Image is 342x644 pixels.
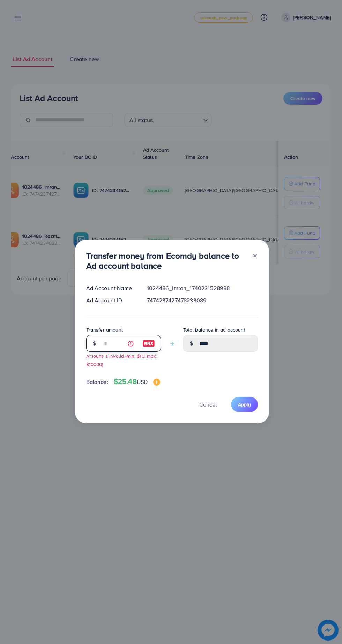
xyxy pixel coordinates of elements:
div: 7474237427478233089 [141,296,263,304]
div: 1024486_Imran_1740231528988 [141,284,263,292]
small: Amount is invalid (min: $10, max: $10000) [86,353,157,367]
div: Ad Account ID [81,296,142,304]
span: Balance: [86,378,108,386]
label: Total balance in ad account [183,326,245,333]
h4: $25.48 [114,377,160,386]
img: image [142,339,155,348]
span: Cancel [199,401,217,408]
div: Ad Account Name [81,284,142,292]
span: Apply [238,401,251,408]
img: image [153,379,160,386]
label: Transfer amount [86,326,123,333]
h3: Transfer money from Ecomdy balance to Ad account balance [86,251,247,271]
button: Apply [231,397,258,412]
button: Cancel [191,397,225,412]
span: USD [137,378,148,386]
